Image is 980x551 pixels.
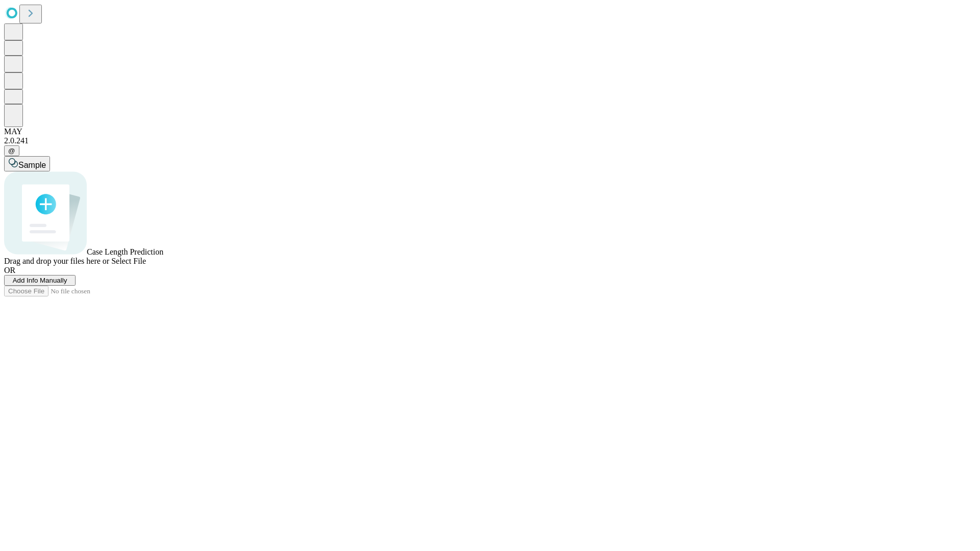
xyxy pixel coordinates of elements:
button: @ [4,145,19,156]
span: OR [4,266,15,274]
div: MAY [4,127,976,136]
span: @ [8,147,15,155]
button: Add Info Manually [4,275,76,286]
span: Add Info Manually [13,277,67,284]
span: Sample [18,161,46,169]
span: Case Length Prediction [87,247,163,256]
button: Sample [4,156,50,171]
div: 2.0.241 [4,136,976,145]
span: Select File [111,257,146,265]
span: Drag and drop your files here or [4,257,109,265]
